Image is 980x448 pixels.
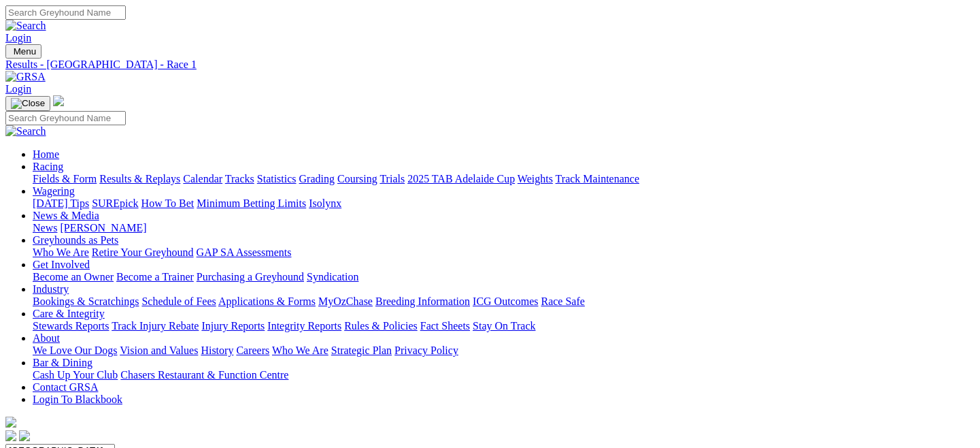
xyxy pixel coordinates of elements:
[33,246,975,259] div: Greyhounds as Pets
[33,161,63,172] a: Racing
[420,320,470,332] a: Fact Sheets
[53,95,64,106] img: logo-grsa-white.png
[394,345,458,356] a: Privacy Policy
[556,173,639,185] a: Track Maintenance
[318,295,373,307] a: MyOzChase
[33,271,975,283] div: Get Involved
[33,185,75,197] a: Wagering
[33,283,69,295] a: Industry
[331,345,392,356] a: Strategic Plan
[92,197,138,209] a: SUREpick
[33,369,975,381] div: Bar & Dining
[5,32,31,44] a: Login
[33,222,975,234] div: News & Media
[267,320,341,332] a: Integrity Reports
[33,332,60,344] a: About
[309,197,341,209] a: Isolynx
[33,320,109,332] a: Stewards Reports
[11,98,45,109] img: Close
[236,345,269,356] a: Careers
[33,345,117,356] a: We Love Our Dogs
[299,173,335,185] a: Grading
[201,345,233,356] a: History
[33,357,92,368] a: Bar & Dining
[5,20,46,32] img: Search
[120,345,198,356] a: Vision and Values
[183,173,222,185] a: Calendar
[33,173,97,185] a: Fields & Form
[33,394,122,405] a: Login To Blackbook
[5,417,16,428] img: logo-grsa-white.png
[116,271,194,283] a: Become a Trainer
[337,173,377,185] a: Coursing
[541,295,584,307] a: Race Safe
[33,271,114,283] a: Become an Owner
[33,259,90,270] a: Get Involved
[33,197,975,210] div: Wagering
[33,381,98,393] a: Contact GRSA
[120,369,288,381] a: Chasers Restaurant & Function Centre
[92,246,194,258] a: Retire Your Greyhound
[33,308,105,319] a: Care & Integrity
[5,71,46,83] img: GRSA
[14,46,36,57] span: Menu
[33,210,99,221] a: News & Media
[257,173,297,185] a: Statistics
[33,234,118,246] a: Greyhounds as Pets
[33,369,118,381] a: Cash Up Your Club
[33,173,975,185] div: Racing
[197,246,292,258] a: GAP SA Assessments
[19,430,30,441] img: twitter.svg
[33,148,59,160] a: Home
[473,320,535,332] a: Stay On Track
[5,111,126,125] input: Search
[33,222,57,234] a: News
[379,173,405,185] a: Trials
[5,44,41,59] button: Toggle navigation
[272,345,328,356] a: Who We Are
[33,246,89,258] a: Who We Are
[375,295,470,307] a: Breeding Information
[518,173,553,185] a: Weights
[473,295,538,307] a: ICG Outcomes
[344,320,418,332] a: Rules & Policies
[5,59,975,71] a: Results - [GEOGRAPHIC_DATA] - Race 1
[33,345,975,357] div: About
[307,271,358,283] a: Syndication
[33,320,975,332] div: Care & Integrity
[5,83,31,95] a: Login
[33,197,89,209] a: [DATE] Tips
[141,295,216,307] a: Schedule of Fees
[5,430,16,441] img: facebook.svg
[197,271,304,283] a: Purchasing a Greyhound
[60,222,146,234] a: [PERSON_NAME]
[225,173,254,185] a: Tracks
[5,5,126,20] input: Search
[33,295,975,308] div: Industry
[201,320,265,332] a: Injury Reports
[112,320,199,332] a: Track Injury Rebate
[197,197,306,209] a: Minimum Betting Limits
[33,295,139,307] a: Bookings & Scratchings
[218,295,316,307] a: Applications & Forms
[407,173,515,185] a: 2025 TAB Adelaide Cup
[99,173,180,185] a: Results & Replays
[141,197,195,209] a: How To Bet
[5,96,50,111] button: Toggle navigation
[5,125,46,138] img: Search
